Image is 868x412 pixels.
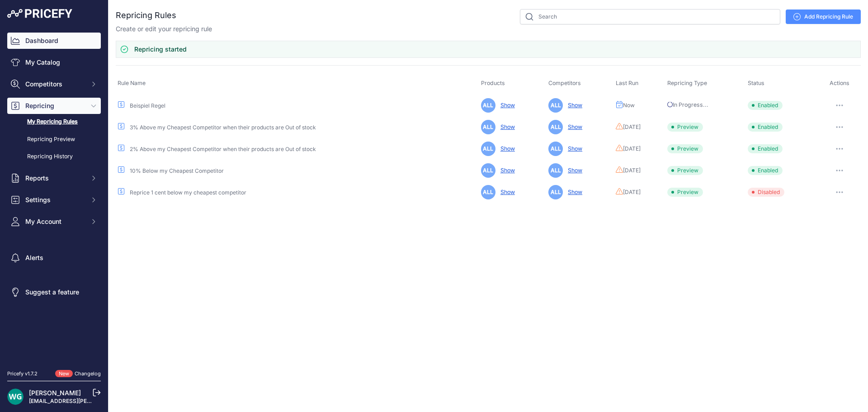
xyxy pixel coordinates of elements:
[55,370,73,378] span: New
[7,98,101,114] button: Repricing
[481,80,505,86] span: Products
[7,370,38,378] div: Pricefy v1.7.2
[667,101,708,108] span: In Progress...
[130,167,224,174] a: 10% Below my Cheapest Competitor
[130,146,316,152] a: 2% Above my Cheapest Competitor when their products are Out of stock
[130,124,316,131] a: 3% Above my Cheapest Competitor when their products are Out of stock
[748,166,783,175] span: Enabled
[616,80,638,86] span: Last Run
[548,98,563,113] span: ALL
[667,80,707,86] span: Repricing Type
[497,167,515,174] a: Show
[564,123,582,130] a: Show
[116,9,176,22] h2: Repricing Rules
[7,9,72,18] img: Pricefy Logo
[748,123,783,132] span: Enabled
[497,102,515,109] a: Show
[134,45,187,54] h3: Repricing started
[75,370,101,377] a: Changelog
[7,76,101,92] button: Competitors
[497,189,515,195] a: Show
[548,163,563,178] span: ALL
[29,398,168,404] a: [EMAIL_ADDRESS][PERSON_NAME][DOMAIN_NAME]
[564,145,582,152] a: Show
[7,114,101,130] a: My Repricing Rules
[548,142,563,156] span: ALL
[667,166,703,175] span: Preview
[7,33,101,359] nav: Sidebar
[520,9,780,24] input: Search
[7,132,101,147] a: Repricing Preview
[830,80,849,86] span: Actions
[116,24,212,33] p: Create or edit your repricing rule
[564,167,582,174] a: Show
[25,174,85,183] span: Reports
[548,80,581,86] span: Competitors
[25,195,85,204] span: Settings
[7,213,101,230] button: My Account
[118,80,146,86] span: Rule Name
[667,144,703,153] span: Preview
[623,167,641,174] span: [DATE]
[130,102,165,109] a: Beispiel Regel
[548,120,563,134] span: ALL
[130,189,246,196] a: Reprice 1 cent below my cheapest competitor
[667,188,703,197] span: Preview
[29,389,81,397] a: [PERSON_NAME]
[748,80,764,86] span: Status
[481,142,495,156] span: ALL
[25,101,85,110] span: Repricing
[623,145,641,152] span: [DATE]
[548,185,563,199] span: ALL
[497,145,515,152] a: Show
[786,9,861,24] a: Add Repricing Rule
[667,123,703,132] span: Preview
[748,144,783,153] span: Enabled
[7,54,101,71] a: My Catalog
[7,284,101,300] a: Suggest a feature
[564,102,582,109] a: Show
[25,217,85,226] span: My Account
[7,33,101,49] a: Dashboard
[623,123,641,131] span: [DATE]
[564,189,582,195] a: Show
[481,120,495,134] span: ALL
[748,188,784,197] span: Disabled
[623,189,641,196] span: [DATE]
[481,163,495,178] span: ALL
[623,102,635,109] span: Now
[25,80,85,89] span: Competitors
[7,192,101,208] button: Settings
[7,250,101,266] a: Alerts
[497,123,515,130] a: Show
[481,185,495,199] span: ALL
[7,170,101,186] button: Reports
[748,101,783,110] span: Enabled
[481,98,495,113] span: ALL
[7,149,101,165] a: Repricing History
